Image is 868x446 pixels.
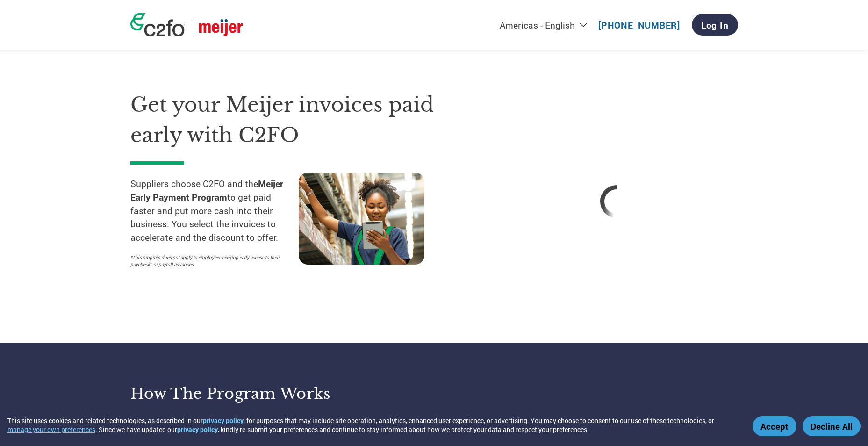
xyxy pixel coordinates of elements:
[199,19,243,36] img: Meijer
[753,416,796,436] button: Accept
[130,177,299,245] p: Suppliers choose C2FO and the to get paid faster and put more cash into their business. You selec...
[177,425,218,434] a: privacy policy
[130,13,185,36] img: c2fo logo
[7,416,739,434] div: This site uses cookies and related technologies, as described in our , for purposes that may incl...
[130,90,467,150] h1: Get your Meijer invoices paid early with C2FO
[598,19,680,31] a: [PHONE_NUMBER]
[130,384,423,403] h3: How the program works
[803,416,861,436] button: Decline All
[692,14,738,36] a: Log In
[130,178,283,203] strong: Meijer Early Payment Program
[7,425,95,434] button: manage your own preferences
[299,173,424,265] img: supply chain worker
[130,254,289,268] p: *This program does not apply to employees seeking early access to their paychecks or payroll adva...
[203,416,244,425] a: privacy policy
